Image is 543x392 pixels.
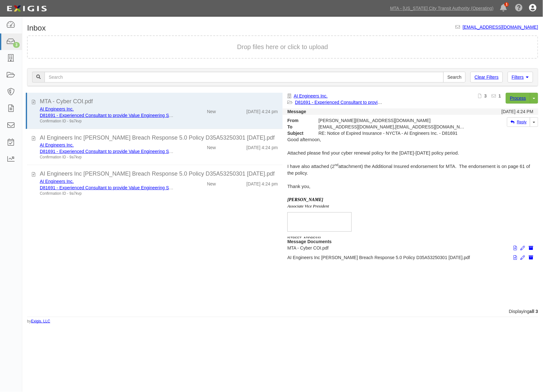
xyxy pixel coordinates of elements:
[314,117,469,124] div: [PERSON_NAME][EMAIL_ADDRESS][DOMAIN_NAME]
[40,142,175,148] div: AI Engineers Inc.
[283,124,314,130] strong: To
[287,164,530,176] span: I have also attached (2 attachment) the Additional Insured endorsement for MTA. The endorsement i...
[40,142,74,148] a: AI Engineers Inc.
[40,179,74,184] a: AI Engineers Inc.
[287,109,306,114] strong: Message
[283,117,314,124] strong: From
[287,245,533,251] p: MTA - Cyber COI.pdf
[513,256,517,260] i: View
[499,93,501,98] b: 1
[27,319,50,324] small: by
[40,170,278,178] div: AI Engineers Inc Beazley Breach Response 5.0 Policy D35A53250301 21-Aug-2025.pdf
[387,2,497,15] a: MTA - [US_STATE] City Transit Authority (Operating)
[443,72,466,83] input: Search
[246,106,278,115] div: [DATE] 4:24 pm
[295,100,492,105] a: D81691 - Experienced Consultant to provide Value Engineering Services for Platform Screen Doors.
[13,42,20,48] div: 3
[45,72,444,83] input: Search
[237,42,328,52] button: Drop files here or click to upload
[5,3,49,14] img: logo-5460c22ac91f19d4615b14bd174203de0afe785f0fc80cf4dbbc73dc1793850b.png
[207,106,216,115] div: New
[529,246,533,250] i: Archive document
[207,142,216,151] div: New
[521,256,525,260] i: Edit document
[283,130,314,136] strong: Subject
[40,134,278,142] div: AI Engineers Inc Beazley Breach Response 5.0 Policy D35A53250301 21-Aug-2025.pdf
[40,191,175,196] div: Confirmation ID - 9a7kvp
[287,236,321,240] span: [STREET_ADDRESS]
[287,239,332,244] strong: Message Documents
[40,98,278,106] div: MTA - Cyber COI.pdf
[40,185,175,191] div: D81691 - Experienced Consultant to provide Value Engineering Services for Platform Screen Doors.
[529,256,533,260] i: Archive document
[287,204,329,208] span: Associate Vice President
[335,163,338,167] sup: nd
[463,25,538,30] a: [EMAIL_ADDRESS][DOMAIN_NAME]
[40,149,237,154] a: D81691 - Experienced Consultant to provide Value Engineering Services for Platform Screen Doors.
[530,309,538,314] b: all 3
[40,148,175,155] div: D81691 - Experienced Consultant to provide Value Engineering Services for Platform Screen Doors.
[40,106,74,112] a: AI Engineers Inc.
[207,178,216,187] div: New
[287,197,323,202] span: [PERSON_NAME]
[515,4,523,12] i: Help Center - Complianz
[287,150,459,156] span: Attached please find your cyber renewal policy for the [DATE]-[DATE] policy period.
[22,308,543,315] div: Displaying
[40,119,175,124] div: Confirmation ID - 9a7kvp
[506,93,530,104] a: Process
[40,185,237,190] a: D81691 - Experienced Consultant to provide Value Engineering Services for Platform Screen Doors.
[314,124,469,130] div: agreement-xpchap@mtato.complianz.com,ebiegen@aiengineers.com
[521,246,525,250] i: Edit document
[484,93,487,98] b: 3
[507,117,530,127] a: Reply
[470,72,503,83] a: Clear Filters
[31,319,50,323] a: Exigis, LLC
[513,246,517,250] i: View
[27,24,46,32] h1: Inbox
[246,178,278,187] div: [DATE] 4:24 pm
[246,142,278,151] div: [DATE] 4:24 pm
[508,72,533,83] a: Filters
[40,113,237,118] a: D81691 - Experienced Consultant to provide Value Engineering Services for Platform Screen Doors.
[40,178,175,185] div: AI Engineers Inc.
[287,184,311,189] span: Thank you,
[294,93,328,98] a: AI Engineers Inc.
[314,130,469,136] div: RE: Notice of Expired Insurance - NYCTA - AI Engineers Inc. - D81691
[40,112,175,119] div: D81691 - Experienced Consultant to provide Value Engineering Services for Platform Screen Doors.
[40,106,175,112] div: AI Engineers Inc.
[502,108,533,115] div: [DATE] 4:24 PM
[287,254,533,261] p: AI Engineers Inc [PERSON_NAME] Breach Response 5.0 Policy D35A53250301 [DATE].pdf
[40,155,175,160] div: Confirmation ID - 9a7kvp
[287,137,321,142] span: Good afternoon,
